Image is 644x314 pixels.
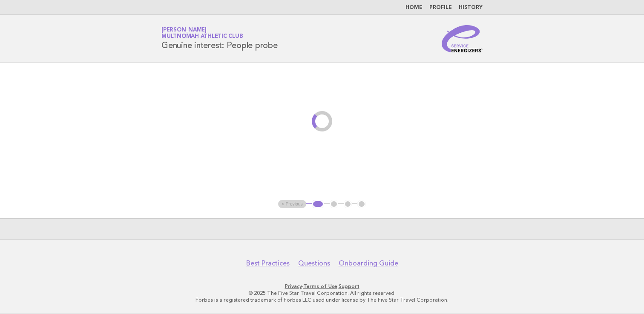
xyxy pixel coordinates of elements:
p: · · [61,283,583,290]
a: Questions [298,259,330,268]
a: Privacy [285,283,302,289]
p: © 2025 The Five Star Travel Corporation. All rights reserved. [61,290,583,297]
a: Best Practices [246,259,290,268]
span: Multnomah Athletic Club [161,34,243,40]
a: Profile [429,5,452,10]
a: History [459,5,483,10]
a: Terms of Use [303,283,337,289]
a: Support [339,283,359,289]
img: Service Energizers [442,25,483,52]
a: Home [405,5,423,10]
a: [PERSON_NAME]Multnomah Athletic Club [161,27,243,39]
p: Forbes is a registered trademark of Forbes LLC used under license by The Five Star Travel Corpora... [61,297,583,303]
h1: Genuine interest: People probe [161,28,278,50]
a: Onboarding Guide [339,259,398,268]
